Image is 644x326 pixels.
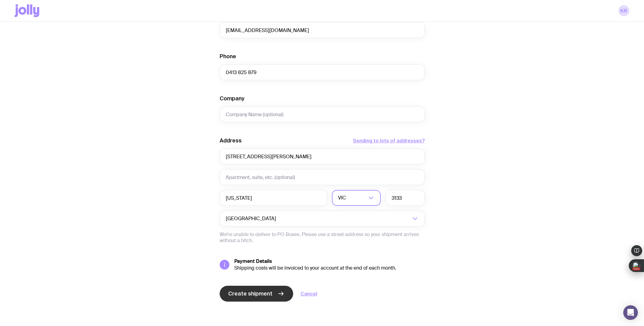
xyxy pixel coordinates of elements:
[220,211,425,227] div: Search for option
[220,22,425,38] input: employee@company.com
[220,106,425,122] input: Company Name (optional)
[220,231,425,244] p: We’re unable to deliver to PO Boxes. Please use a street address so your shipment arrives without...
[220,149,425,164] input: Street Address
[220,64,425,80] input: 0400 123 456
[386,190,425,206] input: Postcode
[338,190,347,206] span: VIC
[220,137,242,144] label: Address
[353,137,425,144] button: Sending to lots of addresses?
[277,211,411,227] input: Search for option
[220,95,244,102] label: Company
[234,265,425,271] div: Shipping costs will be invoiced to your account at the end of each month.
[220,286,293,302] button: Create shipment
[300,290,317,297] a: Cancel
[226,211,277,227] span: [GEOGRAPHIC_DATA]
[234,258,425,264] h5: Payment Details
[220,190,327,206] input: Suburb
[220,53,236,60] label: Phone
[332,190,381,206] div: Search for option
[618,5,629,16] a: KR
[347,190,367,206] input: Search for option
[228,290,272,297] span: Create shipment
[220,169,425,185] input: Apartment, suite, etc. (optional)
[623,305,638,320] div: Open Intercom Messenger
